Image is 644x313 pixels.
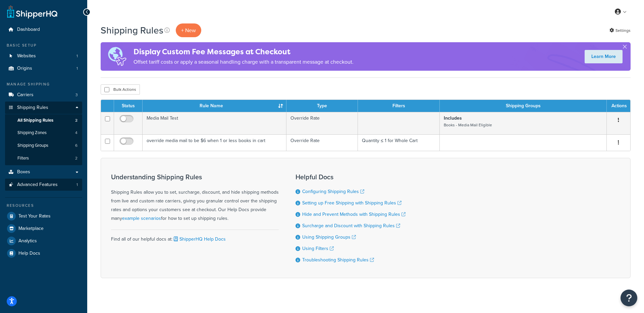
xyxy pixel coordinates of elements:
small: Books - Media Mail Eligible [444,122,492,128]
span: Shipping Zones [17,130,47,136]
span: 2 [75,155,77,161]
strong: Includes [444,115,462,122]
span: Dashboard [17,27,40,33]
span: 6 [75,143,77,148]
td: Quantity ≤ 1 for Whole Cart [358,134,440,151]
li: Filters [5,152,82,165]
span: 1 [76,53,78,59]
h3: Helpful Docs [296,173,406,181]
a: Dashboard [5,23,82,36]
th: Filters [358,100,440,112]
span: Shipping Rules [17,105,48,111]
li: Advanced Features [5,179,82,191]
span: 1 [76,182,78,188]
a: Hide and Prevent Methods with Shipping Rules [302,211,406,218]
a: Shipping Zones 4 [5,127,82,139]
a: Boxes [5,166,82,178]
li: Shipping Groups [5,139,82,152]
th: Actions [607,100,630,112]
a: Carriers 3 [5,89,82,101]
div: Manage Shipping [5,81,82,87]
a: Filters 2 [5,152,82,165]
a: All Shipping Rules 2 [5,114,82,127]
button: Bulk Actions [101,84,140,95]
div: Resources [5,203,82,208]
a: ShipperHQ Help Docs [172,236,226,243]
a: Shipping Groups 6 [5,139,82,152]
a: ShipperHQ Home [7,5,57,18]
a: Advanced Features 1 [5,179,82,191]
a: Surcharge and Discount with Shipping Rules [302,222,400,229]
p: + New [176,23,201,37]
h4: Display Custom Fee Messages at Checkout [133,46,354,57]
a: Configuring Shipping Rules [302,188,364,195]
span: 3 [75,92,78,98]
h3: Understanding Shipping Rules [111,173,279,181]
td: Override Rate [286,112,358,134]
th: Shipping Groups [440,100,607,112]
img: duties-banner-06bc72dcb5fe05cb3f9472aba00be2ae8eb53ab6f0d8bb03d382ba314ac3c341.png [101,42,133,71]
a: Troubleshooting Shipping Rules [302,256,374,263]
li: Websites [5,50,82,62]
a: Help Docs [5,247,82,259]
span: 1 [76,66,78,71]
li: Origins [5,62,82,75]
span: 2 [75,118,77,123]
span: Test Your Rates [18,213,51,219]
a: Shipping Rules [5,102,82,114]
span: All Shipping Rules [17,118,53,123]
div: Find all of our helpful docs at: [111,230,279,244]
a: Test Your Rates [5,210,82,222]
span: Analytics [18,238,37,244]
td: Media Mail Test [143,112,286,134]
span: Boxes [17,169,30,175]
th: Status [114,100,143,112]
span: Carriers [17,92,34,98]
li: Carriers [5,89,82,101]
li: Shipping Zones [5,127,82,139]
a: example scenarios [122,215,161,222]
p: Offset tariff costs or apply a seasonal handling charge with a transparent message at checkout. [133,57,354,67]
div: Basic Setup [5,43,82,48]
div: Shipping Rules allow you to set, surcharge, discount, and hide shipping methods from live and cus... [111,173,279,223]
a: Learn More [585,50,623,63]
span: Websites [17,53,36,59]
span: Help Docs [18,251,40,256]
a: Settings [609,26,631,35]
h1: Shipping Rules [101,24,163,37]
a: Using Shipping Groups [302,234,356,241]
a: Websites 1 [5,50,82,62]
li: All Shipping Rules [5,114,82,127]
span: Shipping Groups [17,143,48,148]
span: Origins [17,66,32,71]
li: Shipping Rules [5,102,82,165]
span: Marketplace [18,226,44,232]
a: Using Filters [302,245,334,252]
td: override media mail to be $6 when 1 or less books in cart [143,134,286,151]
span: Filters [17,155,29,161]
a: Marketplace [5,223,82,235]
button: Open Resource Center [621,290,637,306]
th: Type [286,100,358,112]
th: Rule Name : activate to sort column ascending [143,100,286,112]
a: Setting up Free Shipping with Shipping Rules [302,199,401,206]
a: Origins 1 [5,62,82,75]
span: 4 [75,130,77,136]
a: Analytics [5,235,82,247]
td: Override Rate [286,134,358,151]
span: Advanced Features [17,182,58,188]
